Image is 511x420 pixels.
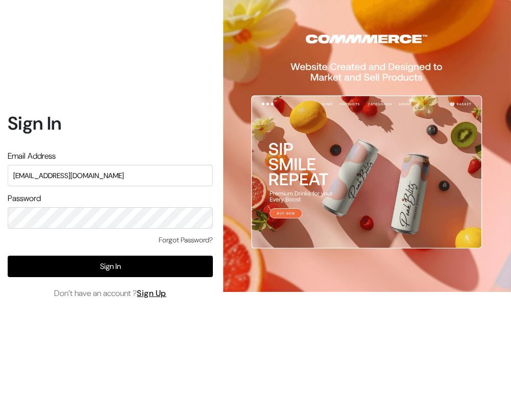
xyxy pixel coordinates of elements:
a: Forgot Password? [159,235,213,245]
h1: Sign In [8,112,213,134]
a: Sign Up [137,288,166,299]
span: Don’t have an account ? [54,287,166,300]
label: Password [8,192,41,205]
button: Sign In [8,256,213,277]
label: Email Address [8,150,56,162]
